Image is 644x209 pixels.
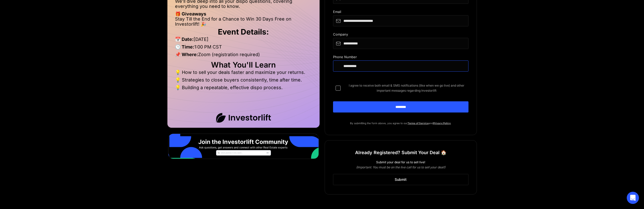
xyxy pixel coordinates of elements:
li: [DATE] [175,37,312,44]
li: 💡 Building a repeatable, effective dispo process. [175,85,312,90]
li: 1:00 PM CST [175,44,312,52]
strong: 🎁 Giveaways [175,11,206,17]
strong: 📌 Where: [175,52,198,57]
li: 💡 How to sell your deals faster and maximize your returns. [175,70,312,77]
a: Privacy Policy [433,122,451,125]
a: Submit [333,174,468,185]
div: Submit your deal for us to sell live! [333,160,468,165]
h2: What You'll Learn [175,62,312,67]
div: Phone Number [333,55,468,60]
div: Email [333,10,468,15]
li: Zoom (registration required) [175,52,312,60]
li: Stay Till the End for a Chance to Win 30 Days Free on Investorlift! 🎉 [175,17,312,27]
em: (Important: You must be on the live call for us to sell your deal!) [356,165,445,169]
div: Open Intercom Messenger [627,192,639,204]
p: By submitting the form above, you agree to our and . [333,121,468,126]
strong: 🕒 Time: [175,44,194,50]
h1: Already Registered? Submit Your Deal 🏠 [355,148,446,157]
strong: 📅 Date: [175,37,194,42]
span: I agree to receive both email & SMS notifications (like when we go live) and other important mess... [345,83,468,93]
div: Company [333,33,468,38]
strong: Event Details: [218,27,269,36]
a: Terms of Service [408,122,429,125]
li: 💡 Strategies to close buyers consistently, time after time. [175,77,312,85]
